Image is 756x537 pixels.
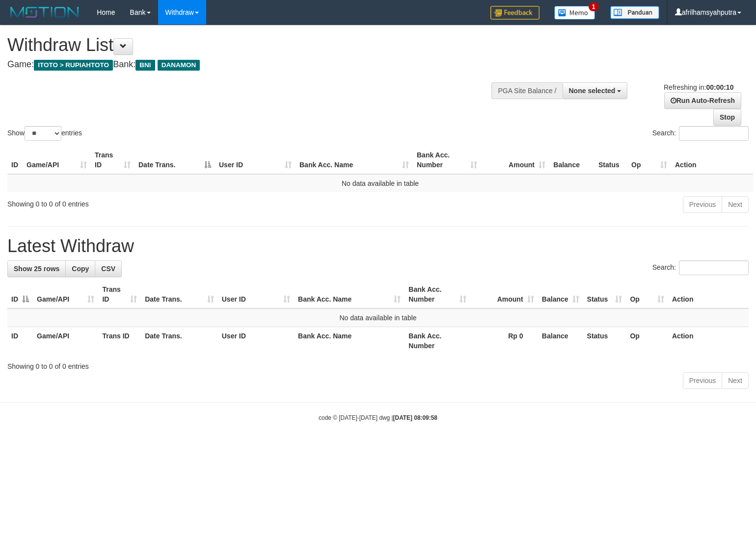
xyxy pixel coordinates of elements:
h4: Game: Bank: [7,60,494,70]
th: ID: activate to sort column descending [7,281,33,308]
div: Showing 0 to 0 of 0 entries [7,195,308,209]
th: Bank Acc. Name [294,327,405,355]
th: Bank Acc. Name: activate to sort column ascending [294,281,405,308]
th: Bank Acc. Number: activate to sort column ascending [413,146,481,174]
label: Search: [652,260,749,275]
th: Status: activate to sort column ascending [583,281,626,308]
th: Date Trans.: activate to sort column ascending [141,281,218,308]
th: Bank Acc. Number: activate to sort column ascending [405,281,470,308]
th: Trans ID: activate to sort column ascending [98,281,141,308]
th: Op: activate to sort column ascending [627,146,671,174]
th: Action [668,281,749,308]
a: Previous [683,196,722,213]
th: Action [668,327,749,355]
th: Amount: activate to sort column ascending [481,146,549,174]
span: None selected [569,87,616,95]
th: User ID: activate to sort column ascending [215,146,296,174]
th: User ID: activate to sort column ascending [218,281,294,308]
div: Showing 0 to 0 of 0 entries [7,358,749,371]
img: Button%20Memo.svg [554,6,595,20]
strong: [DATE] 08:09:58 [393,414,437,421]
th: Op [626,327,668,355]
a: Next [722,372,749,389]
th: Action [671,146,753,174]
th: Game/API: activate to sort column ascending [23,146,91,174]
small: code © [DATE]-[DATE] dwg | [319,414,437,421]
span: CSV [101,265,115,273]
th: Date Trans.: activate to sort column descending [135,146,215,174]
select: Showentries [25,126,61,141]
a: Previous [683,372,722,389]
th: User ID [218,327,294,355]
img: panduan.png [610,6,659,19]
a: Stop [713,109,741,126]
input: Search: [679,126,749,141]
th: Game/API: activate to sort column ascending [33,281,98,308]
a: Copy [65,260,95,277]
span: BNI [135,60,155,71]
label: Show entries [7,126,82,141]
th: Trans ID: activate to sort column ascending [91,146,135,174]
a: Next [722,196,749,213]
th: Bank Acc. Name: activate to sort column ascending [296,146,413,174]
input: Search: [679,260,749,275]
strong: 00:00:10 [706,83,733,91]
img: Feedback.jpg [490,6,540,20]
div: PGA Site Balance / [491,82,562,99]
th: Date Trans. [141,327,218,355]
h1: Withdraw List [7,35,494,55]
a: Run Auto-Refresh [664,92,741,109]
td: No data available in table [7,308,749,327]
th: Bank Acc. Number [405,327,470,355]
span: 1 [589,2,599,11]
th: Status [594,146,627,174]
span: Copy [72,265,89,273]
th: Game/API [33,327,98,355]
th: Balance [538,327,583,355]
span: Refreshing in: [664,83,733,91]
a: CSV [95,260,122,277]
th: Amount: activate to sort column ascending [470,281,538,308]
th: Op: activate to sort column ascending [626,281,668,308]
span: Show 25 rows [14,265,59,273]
th: Status [583,327,626,355]
th: Balance [549,146,594,174]
td: No data available in table [7,174,753,192]
th: ID [7,146,23,174]
button: None selected [563,82,628,99]
a: Show 25 rows [7,260,66,277]
img: MOTION_logo.png [7,5,82,20]
th: Rp 0 [470,327,538,355]
span: DANAMON [158,60,200,71]
th: Balance: activate to sort column ascending [538,281,583,308]
th: Trans ID [98,327,141,355]
th: ID [7,327,33,355]
label: Search: [652,126,749,141]
h1: Latest Withdraw [7,236,749,256]
span: ITOTO > RUPIAHTOTO [34,60,113,71]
